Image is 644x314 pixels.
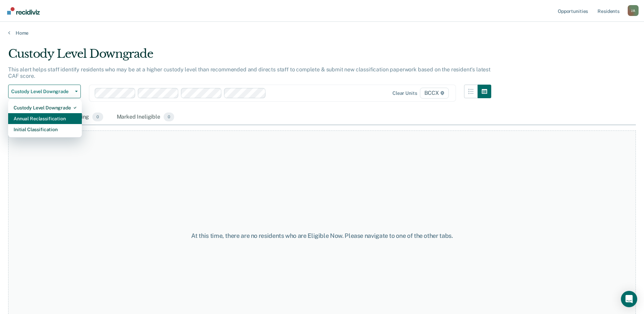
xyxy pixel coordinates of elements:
div: Pending0 [67,110,104,125]
button: Profile dropdown button [628,5,639,16]
p: This alert helps staff identify residents who may be at a higher custody level than recommended a... [8,66,491,79]
img: Recidiviz [7,7,40,15]
div: At this time, there are no residents who are Eligible Now. Please navigate to one of the other tabs. [165,232,479,240]
div: Open Intercom Messenger [621,291,637,307]
span: Custody Level Downgrade [11,89,72,94]
span: 0 [92,112,103,121]
div: Clear units [392,90,417,96]
div: Marked Ineligible0 [115,110,176,125]
div: Custody Level Downgrade [14,102,76,113]
div: Initial Classification [14,124,76,135]
a: Home [8,30,636,36]
div: Annual Reclassification [14,113,76,124]
span: 0 [164,112,174,121]
span: BCCX [420,88,449,99]
div: Custody Level Downgrade [8,47,491,66]
div: J A [628,5,639,16]
button: Custody Level Downgrade [8,85,81,98]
